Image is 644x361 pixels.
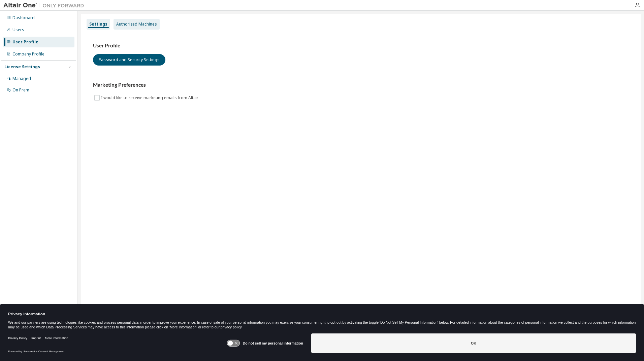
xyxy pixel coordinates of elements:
[4,64,40,70] div: License Settings
[89,22,107,27] div: Settings
[12,76,31,81] div: Managed
[12,39,38,45] div: User Profile
[12,27,24,33] div: Users
[12,51,44,57] div: Company Profile
[101,94,200,102] label: I would like to receive marketing emails from Altair
[3,2,88,9] img: Altair One
[93,82,629,88] h3: Marketing Preferences
[12,87,29,93] div: On Prem
[12,15,35,21] div: Dashboard
[116,22,157,27] div: Authorized Machines
[93,54,165,66] button: Password and Security Settings
[93,42,629,49] h3: User Profile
